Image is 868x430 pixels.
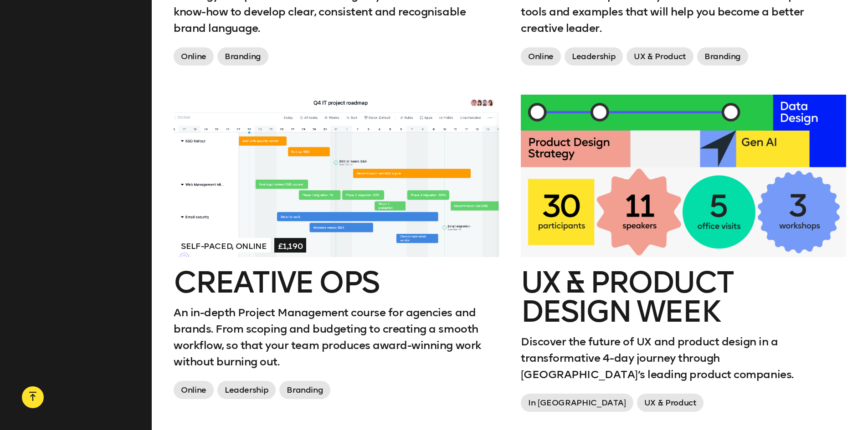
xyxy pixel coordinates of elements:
span: Branding [697,47,748,66]
span: £1,190 [274,238,307,253]
p: An in-depth Project Management course for agencies and brands. From scoping and budgeting to crea... [174,304,499,370]
span: Online [174,381,214,399]
span: Leadership [217,381,276,399]
span: Online [174,47,214,66]
span: Branding [279,381,330,399]
span: Online [521,47,561,66]
span: Self-paced, Online [177,238,271,253]
span: Branding [217,47,268,66]
span: In [GEOGRAPHIC_DATA] [521,394,633,412]
h2: UX & Product Design Week [521,268,846,326]
a: Self-paced, Online£1,190Creative OpsAn in-depth Project Management course for agencies and brands... [174,95,499,403]
a: UX & Product Design WeekDiscover the future of UX and product design in a transformative 4-day jo... [521,95,846,415]
p: Discover the future of UX and product design in a transformative 4-day journey through [GEOGRAPHI... [521,334,846,383]
span: Leadership [565,47,623,66]
span: UX & Product [637,394,704,412]
h2: Creative Ops [174,268,499,297]
span: UX & Product [627,47,693,66]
